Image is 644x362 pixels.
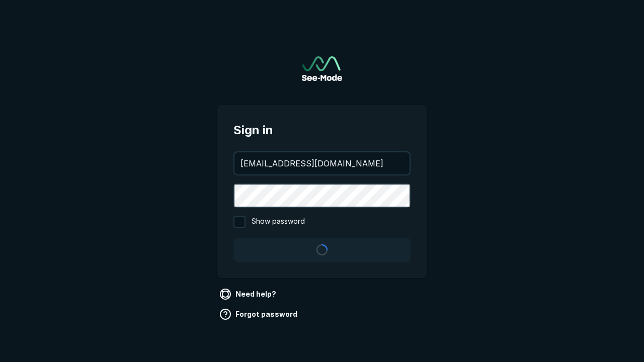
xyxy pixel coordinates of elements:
a: Go to sign in [302,56,342,81]
input: your@email.com [234,152,410,174]
a: Need help? [217,286,280,302]
span: Show password [252,216,305,228]
span: Sign in [233,121,411,139]
img: See-Mode Logo [302,56,342,81]
a: Forgot password [217,306,301,322]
